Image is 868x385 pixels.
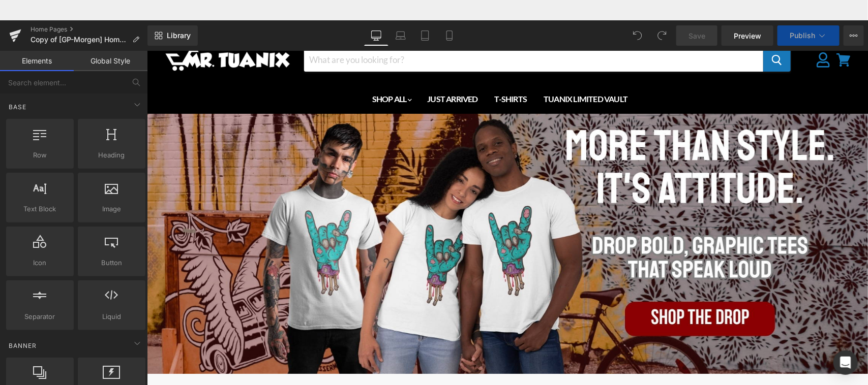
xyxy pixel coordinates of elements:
span: Library [167,31,191,40]
a: Home Pages [31,25,147,34]
span: Icon [9,258,71,268]
span: Heading [81,150,142,161]
span: Base [8,102,27,112]
button: Publish [777,25,840,46]
ul: Main menu [10,53,696,83]
button: Redo [652,25,672,46]
a: Laptop [388,25,413,46]
span: Preview [734,30,761,41]
button: Undo [627,25,648,46]
a: Global Style [74,51,147,71]
span: Copy of [GP-Morgen] Home Page - [DATE] 20:24:29 [31,36,128,44]
a: TUANIX LIMITED VAULT [389,57,488,79]
button: More [844,25,864,46]
a: New Library [147,25,198,46]
span: Separator [9,311,71,322]
button: Search [616,18,644,41]
a: T-SHIRTS [340,57,388,79]
div: Open Intercom Messenger [833,350,858,375]
span: Row [9,150,71,161]
a: Preview [722,25,773,46]
a: Desktop [364,25,388,46]
nav: Main [5,53,716,83]
a: Mobile [437,25,462,46]
a: SHOP ALL [218,57,272,79]
span: Save [689,30,705,41]
span: Publish [790,31,815,40]
span: Liquid [81,311,142,322]
span: Button [81,258,142,268]
a: Tablet [413,25,437,46]
span: Text Block [9,204,71,214]
input: Search [157,18,616,41]
span: Banner [8,341,38,350]
a: JUST ARRIVED [273,57,338,79]
span: Image [81,204,142,214]
form: Product [157,17,644,42]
